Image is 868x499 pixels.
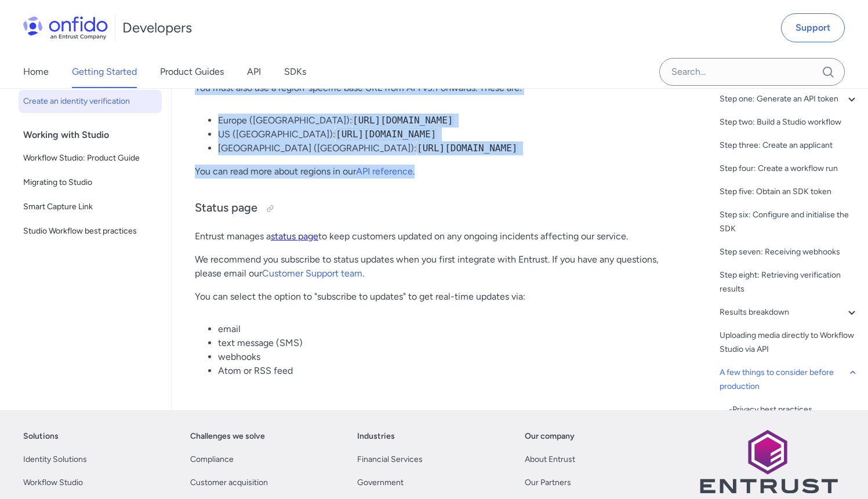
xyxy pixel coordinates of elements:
[525,453,575,467] a: About Entrust
[19,171,162,194] a: Migrating to Studio
[720,185,859,199] a: Step five: Obtain an SDK token
[218,364,671,378] li: Atom or RSS feed
[218,336,671,350] li: text message (SMS)
[262,268,362,279] a: Customer Support team
[357,453,423,467] a: Financial Services
[72,56,137,88] a: Getting Started
[271,231,318,242] a: status page
[190,429,265,443] a: Challenges we solve
[195,165,671,179] p: You can read more about regions in our .
[23,453,87,467] a: Identity Solutions
[160,56,224,88] a: Product Guides
[720,92,859,106] a: Step one: Generate an API token
[352,114,453,126] code: [URL][DOMAIN_NAME]
[525,429,575,443] a: Our company
[190,453,234,467] a: Compliance
[356,166,413,177] a: API reference
[720,115,859,129] a: Step two: Build a Studio workflow
[190,476,268,490] a: Customer acquisition
[23,94,157,108] span: Create an identity verification
[19,220,162,243] a: Studio Workflow best practices
[720,329,859,356] a: Uploading media directly to Workflow Studio via API
[335,128,437,140] code: [URL][DOMAIN_NAME]
[218,128,671,141] li: US ([GEOGRAPHIC_DATA]):
[659,58,845,86] input: Onfido search input field
[195,290,671,304] p: You can select the option to "subscribe to updates" to get real-time updates via:
[781,13,845,42] a: Support
[720,139,859,152] a: Step three: Create an applicant
[720,162,859,176] a: Step four: Create a workflow run
[720,268,859,296] a: Step eight: Retrieving verification results
[720,245,859,259] a: Step seven: Receiving webhooks
[122,19,192,37] h1: Developers
[247,56,261,88] a: API
[720,366,859,394] a: A few things to consider before production
[195,199,671,218] h3: Status page
[23,151,157,165] span: Workflow Studio: Product Guide
[218,141,671,155] li: [GEOGRAPHIC_DATA] ([GEOGRAPHIC_DATA]):
[357,429,395,443] a: Industries
[218,114,671,128] li: Europe ([GEOGRAPHIC_DATA]):
[729,403,859,417] div: - Privacy best practices
[525,476,571,490] a: Our Partners
[195,253,671,281] p: We recommend you subscribe to status updates when you first integrate with Entrust. If you have a...
[416,142,518,154] code: [URL][DOMAIN_NAME]
[19,195,162,218] a: Smart Capture Link
[720,305,859,319] a: Results breakdown
[23,476,83,490] a: Workflow Studio
[19,90,162,113] a: Create an identity verification
[23,16,108,39] img: Onfido Logo
[19,147,162,170] a: Workflow Studio: Product Guide
[23,224,157,238] span: Studio Workflow best practices
[284,56,306,88] a: SDKs
[23,429,59,443] a: Solutions
[729,403,859,417] a: -Privacy best practices
[357,476,404,490] a: Government
[720,208,859,236] a: Step six: Configure and initialise the SDK
[218,350,671,364] li: webhooks
[699,429,838,494] img: Entrust logo
[218,322,671,336] li: email
[23,176,157,190] span: Migrating to Studio
[23,56,49,88] a: Home
[195,230,671,243] p: Entrust manages a to keep customers updated on any ongoing incidents affecting our service.
[23,200,157,214] span: Smart Capture Link
[23,123,166,147] div: Working with Studio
